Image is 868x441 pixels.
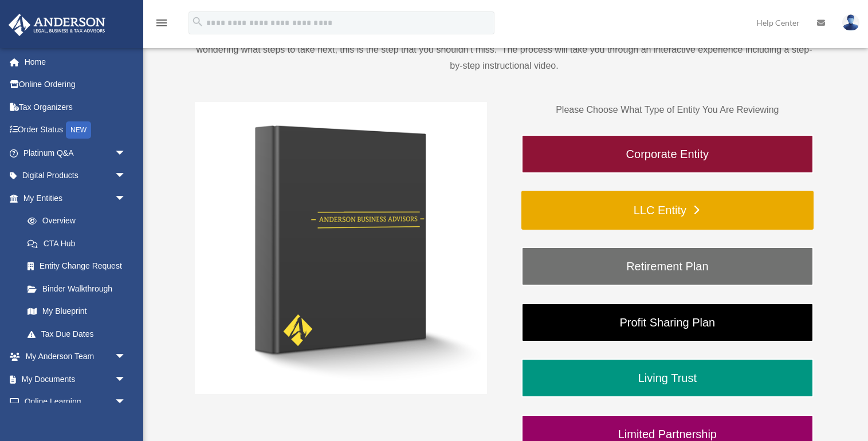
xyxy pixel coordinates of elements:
[521,303,814,342] a: Profit Sharing Plan
[16,210,143,233] a: Overview
[8,187,143,210] a: My Entitiesarrow_drop_down
[115,391,138,414] span: arrow_drop_down
[16,300,143,323] a: My Blueprint
[115,164,138,188] span: arrow_drop_down
[115,187,138,210] span: arrow_drop_down
[115,368,138,391] span: arrow_drop_down
[521,359,814,397] a: Living Trust
[155,20,168,30] a: menu
[115,141,138,165] span: arrow_drop_down
[521,102,814,118] p: Please Choose What Type of Entity You Are Reviewing
[521,247,814,286] a: Retirement Plan
[191,15,204,28] i: search
[16,322,143,345] a: Tax Due Dates
[8,345,143,368] a: My Anderson Teamarrow_drop_down
[66,121,91,139] div: NEW
[8,164,143,187] a: Digital Productsarrow_drop_down
[8,73,143,96] a: Online Ordering
[842,14,859,31] img: User Pic
[16,232,143,255] a: CTA Hub
[521,191,814,230] a: LLC Entity
[16,255,143,278] a: Entity Change Request
[16,277,138,300] a: Binder Walkthrough
[8,96,143,119] a: Tax Organizers
[8,391,143,414] a: Online Learningarrow_drop_down
[5,14,109,36] img: Anderson Advisors Platinum Portal
[521,135,814,174] a: Corporate Entity
[8,119,143,142] a: Order StatusNEW
[195,26,814,74] p: Congratulations on creating your new entity. Please follow the link below to gain exclusive acces...
[8,141,143,164] a: Platinum Q&Aarrow_drop_down
[155,16,168,30] i: menu
[8,368,143,391] a: My Documentsarrow_drop_down
[8,50,143,73] a: Home
[115,345,138,369] span: arrow_drop_down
